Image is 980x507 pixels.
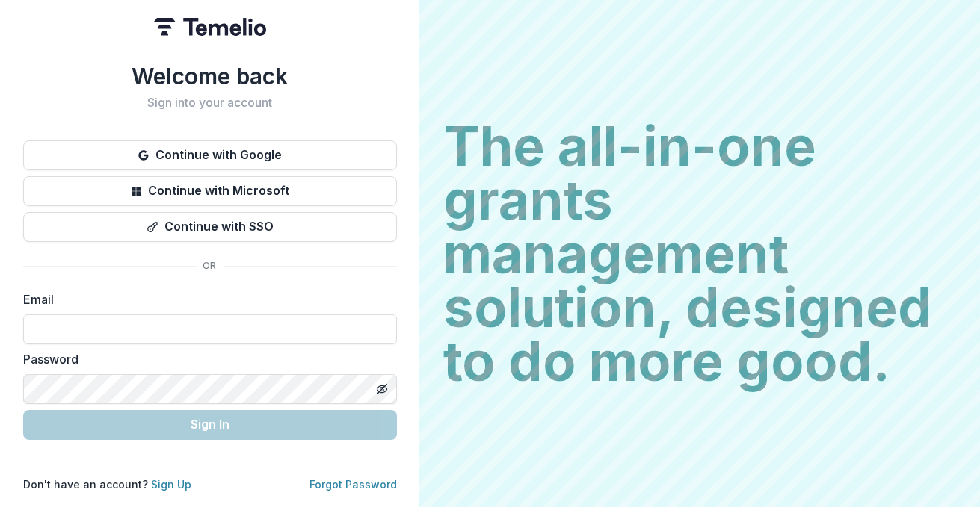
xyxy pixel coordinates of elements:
[23,140,397,170] button: Continue with Google
[23,96,397,110] h2: Sign into your account
[23,410,397,440] button: Sign In
[23,350,388,368] label: Password
[151,478,191,491] a: Sign Up
[154,18,266,36] img: Temelio
[23,176,397,206] button: Continue with Microsoft
[23,476,191,492] p: Don't have an account?
[309,478,397,491] a: Forgot Password
[370,377,394,401] button: Toggle password visibility
[23,212,397,242] button: Continue with SSO
[23,63,397,90] h1: Welcome back
[23,290,388,308] label: Email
